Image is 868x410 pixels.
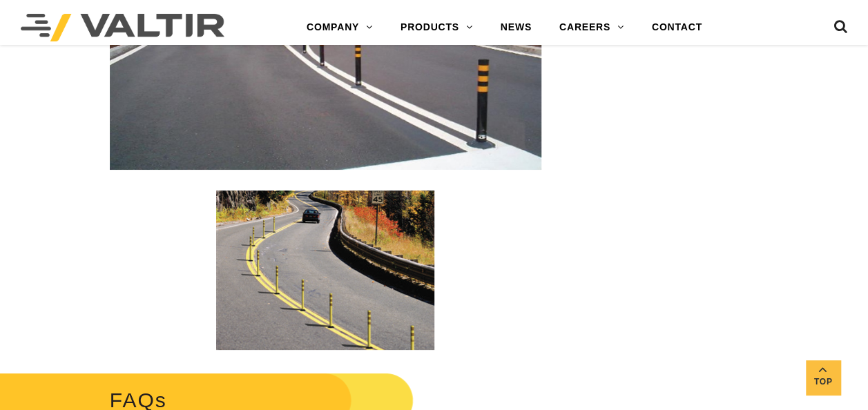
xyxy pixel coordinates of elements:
[387,14,487,41] a: PRODUCTS
[21,14,224,41] img: Valtir
[293,14,387,41] a: COMPANY
[546,14,638,41] a: CAREERS
[806,374,840,390] span: Top
[806,360,840,395] a: Top
[487,14,546,41] a: NEWS
[638,14,716,41] a: CONTACT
